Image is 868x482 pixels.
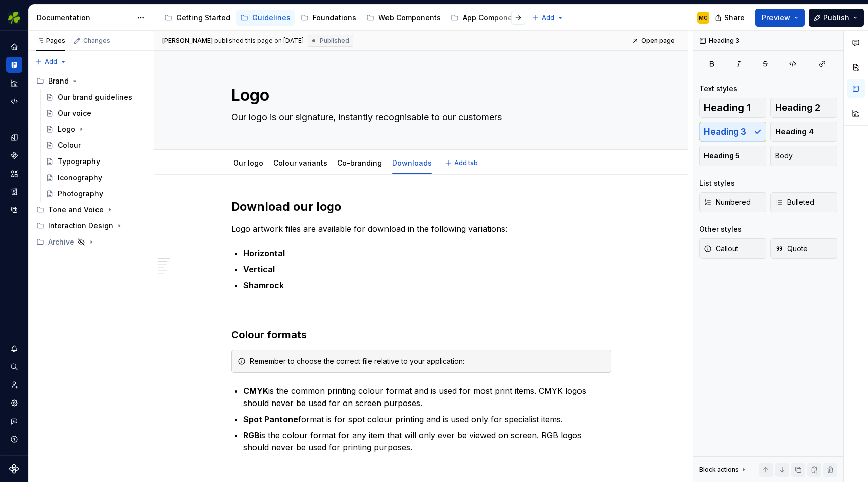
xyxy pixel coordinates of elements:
a: Photography [42,186,150,202]
span: Add [542,14,554,22]
span: Body [775,151,793,161]
span: Quote [775,244,808,254]
a: Iconography [42,170,150,186]
a: Storybook stories [6,184,22,200]
div: List styles [699,178,735,188]
button: Add [32,55,70,69]
a: Our logo [233,158,263,167]
h3: Colour formats [231,328,611,342]
a: Getting Started [160,10,234,26]
a: Colour variants [273,158,327,167]
strong: Shamrock [243,280,284,290]
span: Numbered [704,197,751,207]
div: Text styles [699,84,737,94]
span: Publish [823,13,849,23]
textarea: Logo [229,83,609,107]
a: Home [6,39,22,55]
a: Co-branding [337,158,382,167]
a: Assets [6,166,22,182]
div: Interaction Design [32,218,150,234]
div: Tone and Voice [48,205,104,215]
span: Share [724,13,745,23]
span: Bulleted [775,197,814,207]
strong: Spot Pantone [243,414,298,424]
div: Interaction Design [48,221,113,231]
button: Heading 5 [699,146,766,166]
a: Invite team [6,377,22,393]
div: Pages [36,37,65,45]
div: Contact support [6,413,22,429]
p: is the common printing colour format and is used for most print items. CMYK logos should never be... [243,385,611,409]
a: Components [6,147,22,164]
span: Callout [704,244,738,254]
a: Analytics [6,75,22,91]
div: Our voice [58,108,91,118]
a: Guidelines [236,10,295,26]
div: Foundations [313,13,356,23]
p: is the colour format for any item that will only ever be viewed on screen. RGB logos should never... [243,429,611,453]
div: Other styles [699,224,742,234]
a: Settings [6,395,22,411]
a: Logo [42,121,150,137]
div: Our brand guidelines [58,92,132,102]
button: Heading 2 [770,98,838,118]
a: Our voice [42,105,150,121]
span: Add [45,58,57,66]
div: Block actions [699,463,748,477]
div: Brand [48,76,69,86]
button: Notifications [6,341,22,357]
div: Archive [32,234,150,250]
span: [PERSON_NAME] [162,37,213,45]
a: Data sources [6,202,22,218]
div: Brand [32,73,150,89]
div: Logo [58,124,75,134]
svg: Supernova Logo [9,464,19,474]
div: Iconography [58,173,102,183]
div: Tone and Voice [32,202,150,218]
div: published this page on [DATE] [214,37,304,45]
button: Preview [755,9,805,27]
strong: RGB [243,430,260,440]
div: Guidelines [252,13,291,23]
a: App Components [447,10,527,26]
div: Block actions [699,466,739,474]
a: Documentation [6,57,22,73]
h2: Download our logo [231,199,611,215]
button: Callout [699,238,766,259]
a: Design tokens [6,129,22,145]
strong: Vertical [243,264,275,274]
div: Colour variants [269,152,331,173]
span: Open page [641,37,675,45]
div: MC [699,14,708,22]
a: Our brand guidelines [42,89,150,105]
span: Published [320,37,349,45]
div: Downloads [388,152,436,173]
div: Documentation [37,13,132,23]
span: Heading 1 [704,103,751,113]
div: Typography [58,156,100,167]
div: Our logo [229,152,267,173]
a: Colour [42,137,150,153]
div: Remember to choose the correct file relative to your application: [250,356,605,366]
span: Add tab [454,159,478,167]
a: Downloads [392,158,432,167]
p: Logo artwork files are available for download in the following variations: [231,223,611,235]
span: Preview [762,13,790,23]
span: Heading 4 [775,127,814,137]
div: Photography [58,189,103,199]
a: Code automation [6,93,22,109]
button: Share [710,9,751,27]
a: Foundations [297,10,360,26]
div: Colour [58,140,81,150]
button: Search ⌘K [6,359,22,375]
